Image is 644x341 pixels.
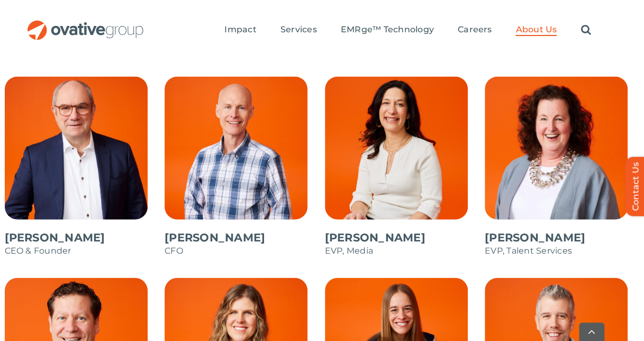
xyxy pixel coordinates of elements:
[458,24,492,35] span: Careers
[341,24,434,36] a: EMRge™ Technology
[224,13,591,47] nav: Menu
[515,24,557,36] a: About Us
[280,24,317,36] a: Services
[515,24,557,35] span: About Us
[458,24,492,36] a: Careers
[224,24,256,35] span: Impact
[280,24,317,35] span: Services
[341,24,434,35] span: EMRge™ Technology
[224,24,256,36] a: Impact
[580,24,591,36] a: Search
[26,19,144,29] a: OG_Full_horizontal_RGB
